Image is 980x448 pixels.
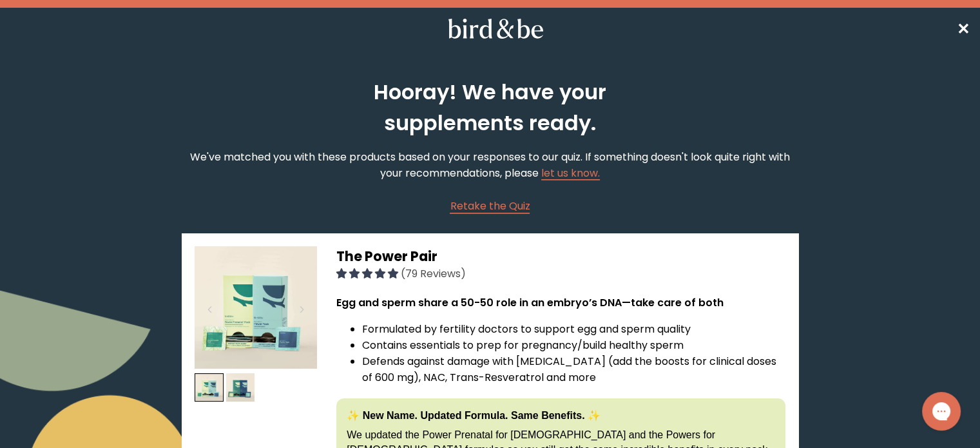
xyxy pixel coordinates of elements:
[305,77,675,139] h2: Hooray! We have your supplements ready.
[957,18,970,39] span: ✕
[401,266,466,281] span: (79 Reviews)
[362,353,785,385] li: Defends against damage with [MEDICAL_DATA] (add the boosts for clinical doses of 600 mg), NAC, Tr...
[916,387,967,435] iframe: Gorgias live chat messenger
[957,17,970,40] a: ✕
[226,373,255,402] img: thumbnail image
[336,295,724,310] strong: Egg and sperm share a 50-50 role in an embryo’s DNA—take care of both
[450,198,530,214] a: Retake the Quiz
[362,321,785,337] li: Formulated by fertility doctors to support egg and sperm quality
[182,149,798,181] p: We've matched you with these products based on your responses to our quiz. If something doesn't l...
[450,199,530,213] span: Retake the Quiz
[336,247,437,266] span: The Power Pair
[336,266,401,281] span: 4.92 stars
[195,373,224,402] img: thumbnail image
[195,246,317,369] img: thumbnail image
[541,166,600,180] a: let us know.
[347,410,600,421] strong: ✨ New Name. Updated Formula. Same Benefits. ✨
[362,337,785,353] li: Contains essentials to prep for pregnancy/build healthy sperm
